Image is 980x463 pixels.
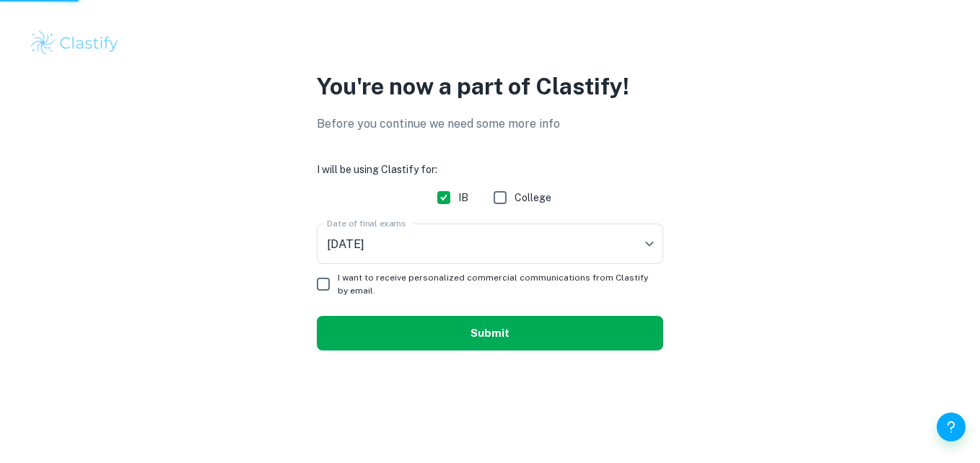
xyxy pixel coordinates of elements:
p: You're now a part of Clastify! [317,69,663,104]
button: Submit [317,316,663,350]
button: Help and Feedback [937,413,966,441]
div: [DATE] [317,224,663,264]
h6: I will be using Clastify for: [317,162,663,177]
span: College [515,190,551,206]
span: I want to receive personalized commercial communications from Clastify by email. [338,271,652,297]
label: Date of final exams [327,217,406,229]
a: Clastify logo [29,29,951,58]
p: Before you continue we need some more info [317,115,663,133]
img: Clastify logo [29,29,121,58]
span: IB [458,190,468,206]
